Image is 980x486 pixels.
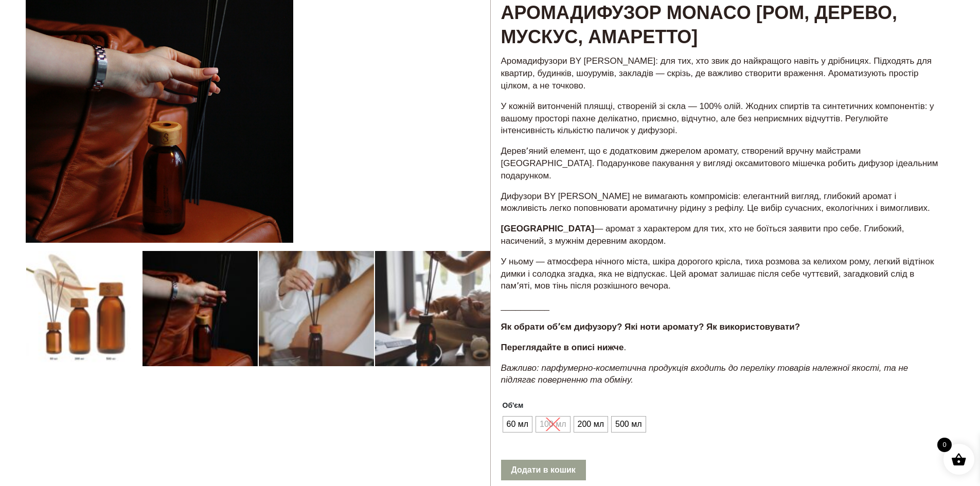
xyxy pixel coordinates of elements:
[504,416,531,433] span: 60 мл
[501,415,646,434] ul: Об'єм
[574,417,608,432] li: 200 мл
[501,223,945,247] p: — аромат з характером для тих, хто не боїться заявити про себе. Глибокий, насичений, з мужнім дер...
[503,397,524,413] label: Об'єм
[501,190,945,215] p: Дифузори BY [PERSON_NAME] не вимагають компромісів: елегантний вигляд, глибокий аромат і можливіс...
[501,224,595,233] strong: [GEOGRAPHIC_DATA]
[501,145,945,182] p: Деревʼяний елемент, що є додатковим джерелом аромату, створений вручну майстрами [GEOGRAPHIC_DATA...
[937,438,952,452] span: 0
[575,416,607,433] span: 200 мл
[501,343,624,352] strong: Переглядайте в описі нижче
[613,416,644,433] span: 500 мл
[612,417,645,432] li: 500 мл
[501,460,586,480] button: Додати в кошик
[503,417,532,432] li: 60 мл
[501,363,908,385] em: Важливо: парфумерно-косметична продукція входить до переліку товарів належної якості, та не підля...
[501,322,800,332] strong: Як обрати обʼєм дифузору? Які ноти аромату? Як використовувати?
[501,55,945,92] p: Аромадифузори BY [PERSON_NAME]: для тих, хто звик до найкращого навіть у дрібницях. Підходять для...
[501,300,945,313] p: __________
[501,341,945,354] p: .
[501,100,945,137] p: У кожній витонченій пляшці, створеній зі скла — 100% олій. Жодних спиртів та синтетичних компонен...
[501,256,945,292] p: У ньому — атмосфера нічного міста, шкіра дорогого крісла, тиха розмова за келихом рому, легкий ві...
